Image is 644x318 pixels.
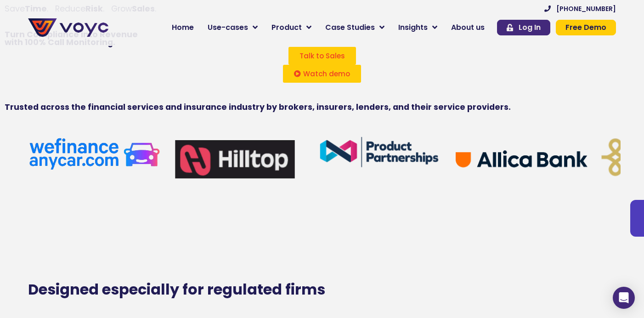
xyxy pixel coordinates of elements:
img: we finance cars logo [28,134,161,174]
span: Talk to Sales [299,52,345,59]
a: Insights [391,18,444,37]
img: Customer Logo (2) [313,134,446,170]
h2: Designed especially for regulated firms [28,281,616,298]
a: About us [444,18,491,37]
span: [PHONE_NUMBER] [556,6,616,12]
span: Watch demo [303,70,350,77]
span: About us [451,22,485,33]
span: Use-cases [208,22,248,33]
img: voyc-full-logo [28,18,108,37]
span: Free Demo [565,24,606,31]
div: Open Intercom Messenger [613,287,635,309]
a: Case Studies [318,18,391,37]
a: [PHONE_NUMBER] [544,6,616,12]
span: Insights [398,22,428,33]
a: Home [165,18,201,37]
img: hilltopnew [170,134,304,188]
span: Product [271,22,302,33]
span: Home [172,22,194,33]
a: Talk to Sales [288,47,356,65]
a: Use-cases [201,18,265,37]
a: Log In [497,20,550,35]
span: Case Studies [325,22,375,33]
b: Trusted across the financial services and insurance industry by brokers, insurers, lenders, and t... [5,102,511,113]
span: Log In [519,24,541,31]
a: Free Demo [556,20,616,35]
a: Watch demo [283,65,361,83]
a: Product [265,18,318,37]
img: Allica Bank logo [455,134,588,181]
